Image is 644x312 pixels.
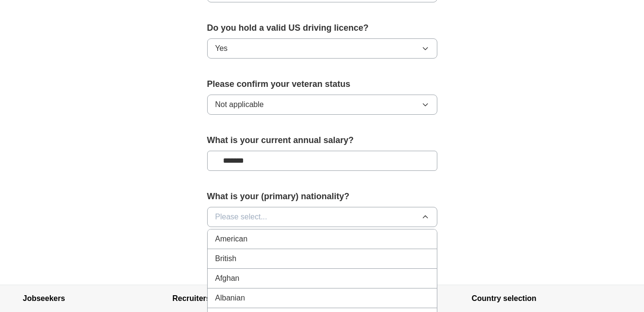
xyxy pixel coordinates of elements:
button: Please select... [207,207,437,227]
span: British [215,253,236,264]
span: American [215,233,248,245]
h4: Country selection [472,285,621,312]
label: What is your current annual salary? [207,134,437,147]
label: What is your (primary) nationality? [207,190,437,203]
span: Afghan [215,273,240,284]
span: Please select... [215,211,268,223]
button: Not applicable [207,95,437,115]
span: Not applicable [215,99,264,110]
span: Yes [215,43,228,54]
label: Do you hold a valid US driving licence? [207,22,437,35]
label: Please confirm your veteran status [207,78,437,91]
button: Yes [207,38,437,59]
span: Albanian [215,292,245,304]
